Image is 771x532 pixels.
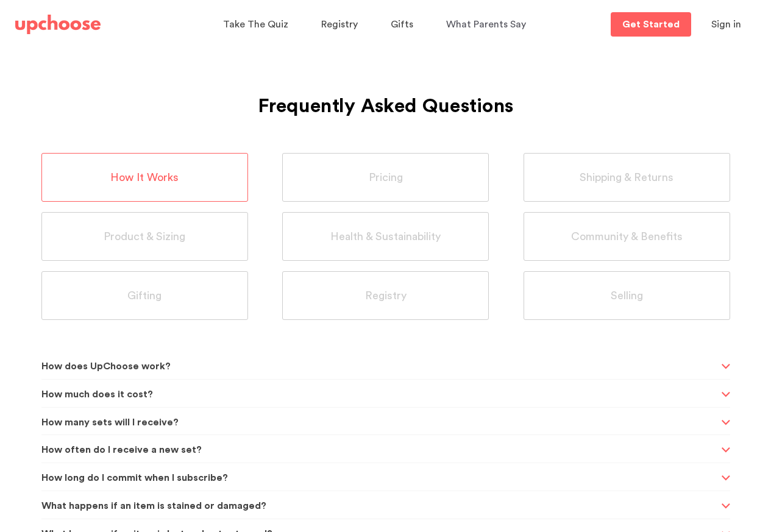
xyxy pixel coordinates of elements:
[571,230,683,244] span: Community & Benefits
[580,171,673,185] span: Shipping & Returns
[365,289,407,303] span: Registry
[369,171,403,185] span: Pricing
[41,463,718,493] span: How long do I commit when I subscribe?
[41,435,718,465] span: How often do I receive a new set?
[446,13,530,37] a: What Parents Say
[391,20,413,29] span: Gifts
[41,65,730,122] h1: Frequently Asked Questions
[104,230,185,244] span: Product & Sizing
[110,171,179,185] span: How It Works
[41,352,718,381] span: How does UpChoose work?
[711,20,741,29] span: Sign in
[223,20,288,29] span: Take The Quiz
[41,491,718,521] span: What happens if an item is stained or damaged?
[41,408,718,438] span: How many sets will I receive?
[611,12,691,37] a: Get Started
[330,230,441,244] span: Health & Sustainability
[446,20,526,29] span: What Parents Say
[223,13,292,37] a: Take The Quiz
[15,12,101,37] a: UpChoose
[391,13,417,37] a: Gifts
[321,13,361,37] a: Registry
[127,289,162,303] span: Gifting
[696,12,756,37] button: Sign in
[622,20,680,29] p: Get Started
[15,15,101,34] img: UpChoose
[611,289,643,303] span: Selling
[41,380,718,410] span: How much does it cost?
[321,20,358,29] span: Registry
